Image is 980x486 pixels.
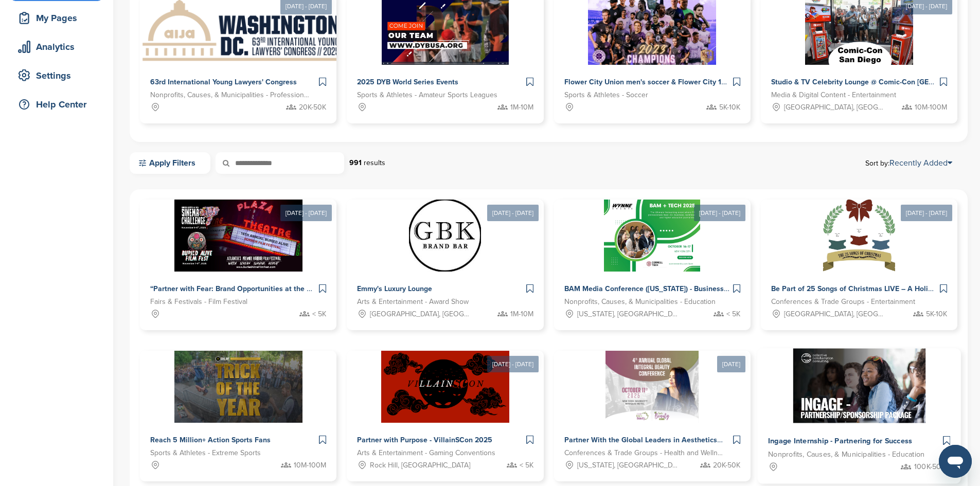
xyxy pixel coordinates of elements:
[370,309,471,320] span: [GEOGRAPHIC_DATA], [GEOGRAPHIC_DATA]
[150,296,247,308] span: Fairs & Festivals - Film Festival
[719,102,740,113] span: 5K-10K
[357,284,432,293] span: Emmy's Luxury Lounge
[510,102,533,113] span: 1M-10M
[140,351,336,481] a: Sponsorpitch & Reach 5 Million+ Action Sports Fans Sports & Athletes - Extreme Sports 10M-100M
[294,460,326,471] span: 10M-100M
[564,436,717,444] span: Partner With the Global Leaders in Aesthetics
[150,436,271,444] span: Reach 5 Million+ Action Sports Fans
[761,183,957,330] a: [DATE] - [DATE] Sponsorpitch & Be Part of 25 Songs of Christmas LIVE – A Holiday Experience That ...
[717,356,745,372] div: [DATE]
[140,183,336,330] a: [DATE] - [DATE] Sponsorpitch & “Partner with Fear: Brand Opportunities at the Buried Alive Film F...
[564,78,789,86] span: Flower City Union men's soccer & Flower City 1872 women's soccer
[554,334,751,481] a: [DATE] Sponsorpitch & Partner With the Global Leaders in Aesthetics Conferences & Trade Groups - ...
[564,296,716,308] span: Nonprofits, Causes, & Municipalities - Education
[564,89,648,101] span: Sports & Athletes - Soccer
[577,309,679,320] span: [US_STATE], [GEOGRAPHIC_DATA]
[150,284,395,293] span: “Partner with Fear: Brand Opportunities at the Buried Alive Film Festival”
[15,66,103,85] div: Settings
[901,205,952,221] div: [DATE] - [DATE]
[768,449,924,461] span: Nonprofits, Causes, & Municipalities - Education
[554,183,751,330] a: [DATE] - [DATE] Sponsorpitch & BAM Media Conference ([US_STATE]) - Business and Technical Media N...
[357,296,469,308] span: Arts & Entertainment - Award Show
[15,95,103,114] div: Help Center
[726,309,740,320] span: < 5K
[865,159,952,167] span: Sort by:
[357,436,492,444] span: Partner with Purpose - VillainSCon 2025
[823,200,895,272] img: Sponsorpitch &
[280,205,332,221] div: [DATE] - [DATE]
[357,78,458,86] span: 2025 DYB World Series Events
[784,309,885,320] span: [GEOGRAPHIC_DATA], [GEOGRAPHIC_DATA]
[926,309,947,320] span: 5K-10K
[10,93,103,116] a: Help Center
[150,89,311,101] span: Nonprofits, Causes, & Municipalities - Professional Development
[564,284,794,293] span: BAM Media Conference ([US_STATE]) - Business and Technical Media
[347,334,543,481] a: [DATE] - [DATE] Sponsorpitch & Partner with Purpose - VillainSCon 2025 Arts & Entertainment - Gam...
[771,296,915,308] span: Conferences & Trade Groups - Entertainment
[793,349,925,423] img: Sponsorpitch &
[150,78,297,86] span: 63rd International Young Lawyers' Congress
[487,205,539,221] div: [DATE] - [DATE]
[939,445,972,478] iframe: Button to launch messaging window
[757,349,961,484] a: Sponsorpitch & Ingage Internship - Partnering for Success Nonprofits, Causes, & Municipalities - ...
[605,351,699,423] img: Sponsorpitch &
[713,460,740,471] span: 20K-50K
[174,200,302,272] img: Sponsorpitch &
[381,351,509,423] img: Sponsorpitch &
[10,64,103,87] a: Settings
[768,437,912,446] span: Ingage Internship - Partnering for Success
[771,89,896,101] span: Media & Digital Content - Entertainment
[510,309,533,320] span: 1M-10M
[174,351,302,423] img: Sponsorpitch &
[10,35,103,59] a: Analytics
[604,200,700,272] img: Sponsorpitch &
[520,460,533,471] span: < 5K
[299,102,326,113] span: 20K-50K
[914,461,950,473] span: 100K-500K
[357,89,497,101] span: Sports & Athletes - Amateur Sports Leagues
[694,205,745,221] div: [DATE] - [DATE]
[349,158,362,167] strong: 991
[889,158,952,168] a: Recently Added
[150,447,261,459] span: Sports & Athletes - Extreme Sports
[370,460,470,471] span: Rock Hill, [GEOGRAPHIC_DATA]
[409,200,481,272] img: Sponsorpitch &
[564,447,725,459] span: Conferences & Trade Groups - Health and Wellness
[357,447,495,459] span: Arts & Entertainment - Gaming Conventions
[915,102,947,113] span: 10M-100M
[15,9,103,27] div: My Pages
[364,158,385,167] span: results
[130,152,210,174] a: Apply Filters
[577,460,679,471] span: [US_STATE], [GEOGRAPHIC_DATA]
[312,309,326,320] span: < 5K
[347,183,543,330] a: [DATE] - [DATE] Sponsorpitch & Emmy's Luxury Lounge Arts & Entertainment - Award Show [GEOGRAPHIC...
[15,38,103,56] div: Analytics
[784,102,885,113] span: [GEOGRAPHIC_DATA], [GEOGRAPHIC_DATA]
[10,6,103,30] a: My Pages
[487,356,539,372] div: [DATE] - [DATE]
